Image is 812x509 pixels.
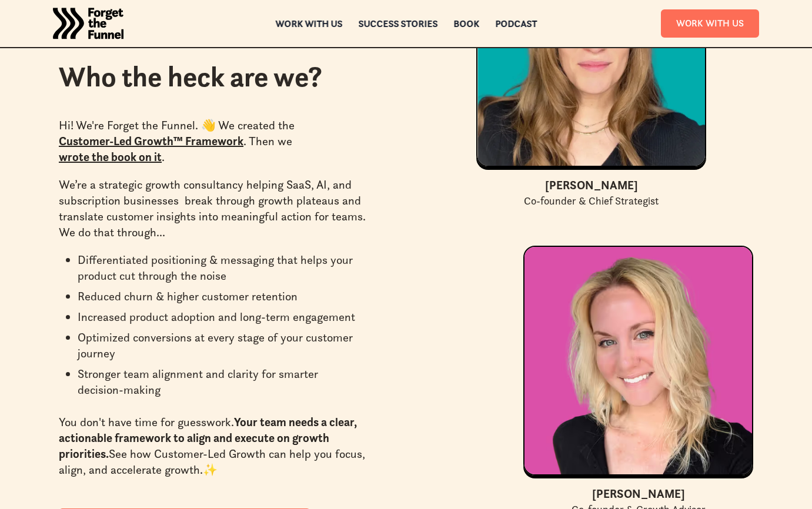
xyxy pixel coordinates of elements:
img: Claire Suellentrop [524,247,752,474]
div: Co-founder & Chief Strategist [524,194,659,208]
a: Success Stories [358,19,437,28]
strong: ✨ [203,462,218,477]
a: Work With Us [661,9,759,37]
div: [PERSON_NAME] [592,485,685,503]
li: Optimized conversions at every stage of your customer journey [78,330,366,361]
li: Differentiated positioning & messaging that helps your product cut through the noise [78,252,366,284]
div: [PERSON_NAME] [545,176,638,194]
h2: Who the heck are we? [59,60,400,94]
p: We’re a strategic growth consultancy helping SaaS, AI, and subscription businesses break through ... [59,177,366,240]
a: Work with us [275,19,342,28]
p: Hi! We're Forget the Funnel. 👋 We created the . Then we . [59,118,366,165]
p: You don't have time for guesswork. See how Customer-Led Growth can help you focus, align, and acc... [59,414,366,478]
a: Book [453,19,479,28]
a: wrote the book on it [59,150,162,164]
li: Stronger team alignment and clarity for smarter decision-making [78,366,366,398]
a: Podcast [495,19,537,28]
li: Increased product adoption and long-term engagement [78,309,366,325]
strong: Your team needs a clear, actionable framework to align and execute on growth priorities. [59,414,357,461]
li: Reduced churn & higher customer retention [78,289,366,304]
a: Customer-Led Growth™ Framework [59,134,243,148]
